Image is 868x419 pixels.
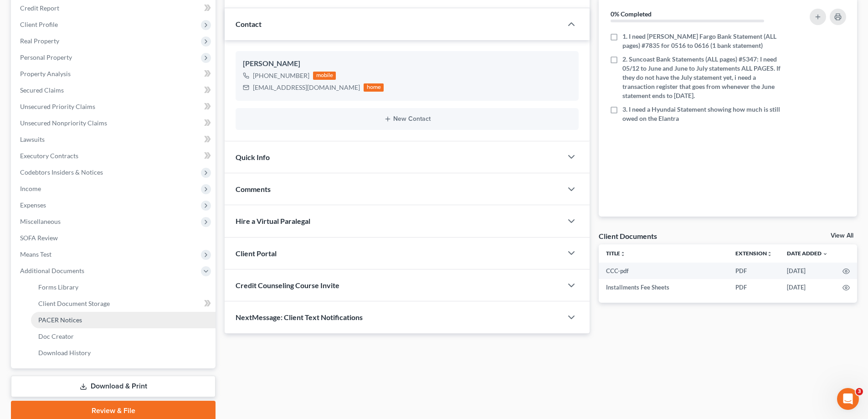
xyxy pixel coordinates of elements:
[236,153,270,161] span: Quick Info
[20,217,61,225] span: Miscellaneous
[622,55,785,100] span: 2. Suncoast Bank Statements (ALL pages) #5347: I need 05/12 to June and June to July statements A...
[20,103,95,110] span: Unsecured Priority Claims
[611,10,652,18] strong: 0% Completed
[20,53,72,61] span: Personal Property
[20,86,64,94] span: Secured Claims
[599,263,728,279] td: CCC-pdf
[38,300,110,307] span: Client Document Storage
[13,66,216,82] a: Property Analysis
[20,267,84,274] span: Additional Documents
[253,83,360,92] div: [EMAIL_ADDRESS][DOMAIN_NAME]
[13,131,216,148] a: Lawsuits
[780,263,835,279] td: [DATE]
[622,105,785,123] span: 3. I need a Hyundai Statement showing how much is still owed on the Elantra
[243,115,571,123] button: New Contact
[236,185,271,193] span: Comments
[831,233,853,239] a: View All
[31,345,216,361] a: Download History
[31,295,216,312] a: Client Document Storage
[13,82,216,98] a: Secured Claims
[13,115,216,131] a: Unsecured Nonpriority Claims
[856,388,863,395] span: 3
[780,279,835,295] td: [DATE]
[13,98,216,115] a: Unsecured Priority Claims
[313,72,336,80] div: mobile
[606,250,626,257] a: Titleunfold_more
[236,281,339,290] span: Credit Counseling Course Invite
[364,83,384,92] div: home
[20,168,103,176] span: Codebtors Insiders & Notices
[38,332,74,340] span: Doc Creator
[20,135,45,143] span: Lawsuits
[622,32,785,50] span: 1. I need [PERSON_NAME] Fargo Bank Statement (ALL pages) #7835 for 0516 to 0616 (1 bank statement)
[20,152,78,160] span: Executory Contracts
[31,328,216,345] a: Doc Creator
[728,263,780,279] td: PDF
[822,251,828,257] i: expand_more
[735,250,772,257] a: Extensionunfold_more
[31,312,216,328] a: PACER Notices
[236,249,277,258] span: Client Portal
[11,376,216,397] a: Download & Print
[253,71,309,80] div: [PHONE_NUMBER]
[20,234,58,242] span: SOFA Review
[20,4,59,12] span: Credit Report
[31,279,216,295] a: Forms Library
[20,119,107,127] span: Unsecured Nonpriority Claims
[236,217,310,225] span: Hire a Virtual Paralegal
[787,250,828,257] a: Date Added expand_more
[38,283,78,291] span: Forms Library
[20,185,41,192] span: Income
[599,279,728,295] td: Installments Fee Sheets
[599,231,657,241] div: Client Documents
[20,37,59,45] span: Real Property
[38,349,91,357] span: Download History
[243,58,571,69] div: [PERSON_NAME]
[38,316,82,324] span: PACER Notices
[20,21,58,28] span: Client Profile
[20,70,71,78] span: Property Analysis
[767,251,772,257] i: unfold_more
[837,388,859,410] iframe: Intercom live chat
[20,201,46,209] span: Expenses
[728,279,780,295] td: PDF
[236,20,262,28] span: Contact
[20,250,51,258] span: Means Test
[13,148,216,164] a: Executory Contracts
[13,230,216,246] a: SOFA Review
[236,313,363,321] span: NextMessage: Client Text Notifications
[620,251,626,257] i: unfold_more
